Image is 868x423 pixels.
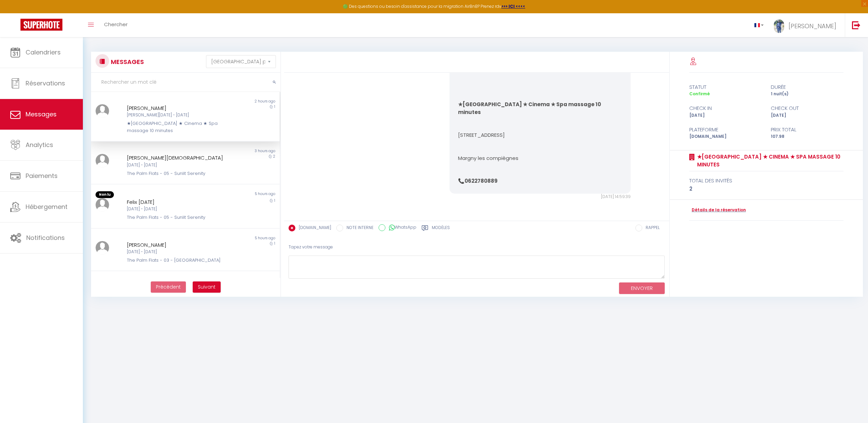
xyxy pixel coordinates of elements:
img: logout [852,21,860,29]
button: Previous [151,281,186,293]
div: 5 hours ago [185,235,279,241]
div: 3 hours ago [185,148,279,154]
a: ... [PERSON_NAME] [769,13,845,37]
p: 📞 [458,177,622,185]
span: Confirmé [689,91,710,97]
div: statut [685,83,766,91]
input: Rechercher un mot clé [91,73,280,92]
label: [DOMAIN_NAME] [295,225,331,232]
span: Notifications [26,233,65,242]
img: ... [95,154,109,167]
div: check out [766,104,848,112]
span: Précédent [156,283,181,290]
label: WhatsApp [385,224,416,232]
div: Tapez votre message [289,239,665,256]
span: [PERSON_NAME] [789,22,836,30]
div: [DATE] - [DATE] [127,162,228,168]
div: Plateforme [685,126,766,134]
div: The Palm Flats - 05 - Sunlit Serenity [127,214,228,221]
span: 1 [274,241,275,246]
span: 2 [273,154,275,159]
img: ... [95,104,109,118]
div: 2 [689,185,844,193]
div: ★[GEOGRAPHIC_DATA] ★ Cinema ★ Spa massage 10 minutes [127,120,228,134]
span: Hébergement [26,202,68,211]
div: [DATE] - [DATE] [127,206,228,212]
h3: MESSAGES [109,54,144,69]
div: Prix total [766,126,848,134]
div: 2 hours ago [185,99,279,104]
div: [PERSON_NAME] [127,104,228,112]
span: Suivant [198,283,216,290]
img: ... [95,241,109,255]
button: ENVOYER [619,282,665,294]
div: [DOMAIN_NAME] [685,133,766,140]
b: 0622780889 [465,177,498,184]
span: 1 [274,198,275,203]
img: Super Booking [20,19,62,31]
div: [DATE] [766,112,848,119]
div: [DATE] 14:59:39 [450,194,631,200]
img: ... [95,198,109,212]
span: Messages [26,110,57,118]
span: Non lu [95,191,114,198]
div: The Palm Flats - 03 - [GEOGRAPHIC_DATA] [127,257,228,264]
label: Modèles [432,225,450,233]
label: NOTE INTERNE [343,225,373,232]
div: durée [766,83,848,91]
p: [STREET_ADDRESS] [458,131,622,139]
div: [PERSON_NAME] [127,241,228,249]
div: 107.98 [766,133,848,140]
button: Next [193,281,221,293]
a: Détails de la réservation [689,207,746,213]
img: ... [774,19,784,33]
span: Analytics [26,141,53,149]
div: check in [685,104,766,112]
div: The Palm Flats - 05 - Sunlit Serenity [127,170,228,177]
span: Chercher [104,21,128,28]
div: Felix [DATE] [127,198,228,206]
div: total des invités [689,177,844,185]
div: [PERSON_NAME][DEMOGRAPHIC_DATA] [127,154,228,162]
span: 1 [274,104,275,109]
div: [DATE] [685,112,766,119]
a: ★[GEOGRAPHIC_DATA] ★ Cinema ★ Spa massage 10 minutes [695,153,844,169]
div: [DATE] - [DATE] [127,249,228,255]
div: 5 hours ago [185,191,279,198]
p: Margny les compiègnes [458,154,622,162]
a: Chercher [99,13,133,37]
a: >>> ICI <<<< [501,3,525,9]
span: Réservations [26,79,65,87]
span: Paiements [26,172,58,180]
b: ★[GEOGRAPHIC_DATA] ★ Cinema ★ Spa massage 10 minutes [458,101,602,116]
div: [PERSON_NAME][DATE] - [DATE] [127,112,228,118]
label: RAPPEL [642,225,660,232]
div: 1 nuit(s) [766,91,848,97]
span: Calendriers [26,48,61,56]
